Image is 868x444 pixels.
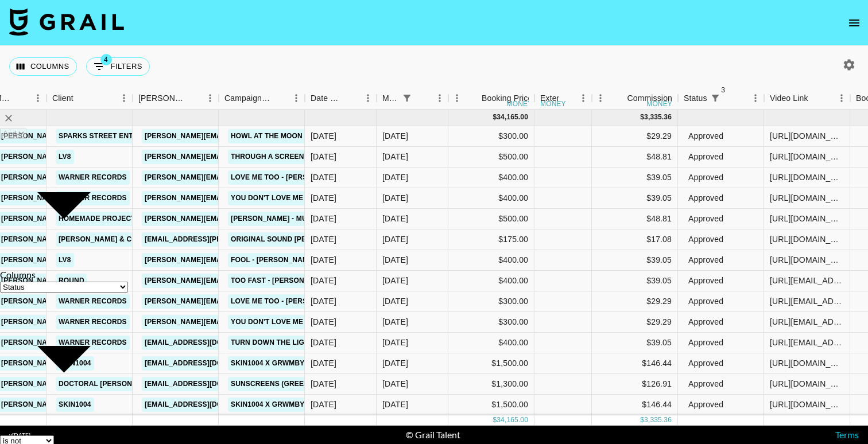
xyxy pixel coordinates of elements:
[382,213,408,224] div: Aug '25
[100,54,112,65] span: 4
[747,89,764,107] button: Menu
[640,415,644,425] div: $
[684,131,728,141] span: approved
[311,130,336,142] div: 8/15/2025
[311,295,336,307] div: 8/7/2025
[770,399,844,410] div: https://www.tiktok.com/@grwmbysaraa/video/7535612075205217566
[448,147,534,168] div: $500.00
[431,89,448,107] button: Menu
[228,212,376,226] a: [PERSON_NAME] - MUSIC FOR THE SOUL
[684,173,728,182] span: approved
[9,8,124,36] img: Grail Talent
[835,429,859,440] a: Terms
[382,337,408,348] div: Aug '25
[770,130,844,142] div: https://www.tiktok.com/@7.3queen/video/7540404050718739767
[311,316,336,328] div: 8/7/2025
[228,170,418,185] a: Love Me Too - [PERSON_NAME] Fremont & CCREV
[382,172,408,183] div: Aug '25
[592,250,678,271] div: $39.05
[305,87,377,110] div: Date Created
[684,400,728,409] span: approved
[707,90,723,106] div: 3 active filters
[228,336,321,350] a: Turn Down The Lights
[592,271,678,291] div: $39.05
[228,356,355,371] a: SKIN1004 x grwmbysaraa 4 of 5
[575,89,592,107] button: Menu
[142,129,329,143] a: [PERSON_NAME][EMAIL_ADDRESS][DOMAIN_NAME]
[228,129,434,143] a: Howl At The Moon [PERSON_NAME] & [PERSON_NAME]
[493,112,497,122] div: $
[482,87,532,110] div: Booking Price
[52,87,73,110] div: Client
[311,213,336,224] div: 8/5/2025
[311,192,336,204] div: 8/7/2025
[497,112,528,122] div: 34,165.00
[592,353,678,374] div: $146.44
[382,254,408,266] div: Aug '25
[770,233,844,245] div: https://www.tiktok.com/@camillehoffmann05/video/7538267547200752926
[770,275,844,286] div: https://www.tiktok.com/@cole.barkley22/video/7534794235640319263?is_from_webapp=1&sender_device=p...
[142,170,388,185] a: [PERSON_NAME][EMAIL_ADDRESS][PERSON_NAME][DOMAIN_NAME]
[228,377,420,391] a: Sunscreens (Green Tea Fresh + Aqua Glowing)
[311,151,336,162] div: 8/11/2025
[142,150,329,164] a: [PERSON_NAME][EMAIL_ADDRESS][DOMAIN_NAME]
[448,395,534,415] div: $1,500.00
[723,90,739,106] button: Sort
[142,377,270,391] a: [EMAIL_ADDRESS][DOMAIN_NAME]
[644,112,672,122] div: 3,335.36
[142,398,270,412] a: [EMAIL_ADDRESS][DOMAIN_NAME]
[770,357,844,369] div: https://www.tiktok.com/@grwmbysaraa/video/7540407815215615263?is_from_webapp=1&sender_device=pc&w...
[770,87,808,110] div: Video Link
[142,212,329,226] a: [PERSON_NAME][EMAIL_ADDRESS][DOMAIN_NAME]
[9,57,77,76] button: Select columns
[559,90,575,106] button: Sort
[311,233,336,245] div: 8/13/2025
[228,398,355,412] a: SKIN1004 x grwmbysaraa 3 of 5
[684,87,707,110] div: Status
[382,233,408,245] div: Aug '25
[46,87,133,110] div: Client
[13,90,29,106] button: Sort
[377,87,448,110] div: Month Due
[684,255,728,264] span: approved
[646,100,672,107] div: money
[343,90,359,106] button: Sort
[678,87,764,110] div: Status
[592,229,678,250] div: $17.08
[684,235,728,244] span: approved
[770,192,844,204] div: https://www.tiktok.com/@cadenmcguire/video/7540363030861843726?is_from_webapp=1&sender_device=pc&...
[644,415,672,425] div: 3,335.36
[142,232,329,247] a: [EMAIL_ADDRESS][PERSON_NAME][DOMAIN_NAME]
[448,229,534,250] div: $175.00
[382,151,408,162] div: Aug '25
[770,316,844,328] div: https://www.tiktok.com/@cole.barkley22/video/7540035263133699358?is_from_webapp=1&sender_device=p...
[382,378,408,390] div: Aug '25
[311,275,336,286] div: 8/5/2025
[399,90,415,106] button: Show filters
[142,356,270,371] a: [EMAIL_ADDRESS][DOMAIN_NAME]
[133,87,219,110] div: Booker
[399,90,415,106] div: 1 active filter
[592,312,678,333] div: $29.29
[201,89,219,107] button: Menu
[228,232,356,247] a: original sound [PERSON_NAME]
[592,126,678,147] div: $29.29
[311,378,336,390] div: 7/10/2025
[833,89,850,107] button: Menu
[142,191,388,205] a: [PERSON_NAME][EMAIL_ADDRESS][PERSON_NAME][DOMAIN_NAME]
[448,188,534,209] div: $400.00
[684,297,728,306] span: approved
[224,87,272,110] div: Campaign (Type)
[228,253,379,267] a: Fool - [PERSON_NAME] [PERSON_NAME]
[382,316,408,328] div: Aug '25
[770,295,844,307] div: https://www.tiktok.com/@cole.barkley22/video/7540360631296331039?is_from_webapp=1&sender_device=p...
[29,89,46,107] button: Menu
[770,378,844,390] div: https://www.tiktok.com/@grwmbysaraa/video/7535212282440158494?is_from_webapp=1&sender_device=pc&w...
[770,254,844,266] div: https://www.tiktok.com/@codyoaks1/photo/7534777911442722079
[770,172,844,183] div: https://www.tiktok.com/@cadenmcguire/video/7537068527669333303?is_from_webapp=1&sender_device=pc&...
[448,89,466,107] button: Menu
[684,338,728,347] span: approved
[770,337,844,348] div: https://www.tiktok.com/@cole.barkley22/photo/7534835287491464478?is_from_webapp=1&sender_device=p...
[311,357,336,369] div: 7/10/2025
[466,90,482,106] button: Sort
